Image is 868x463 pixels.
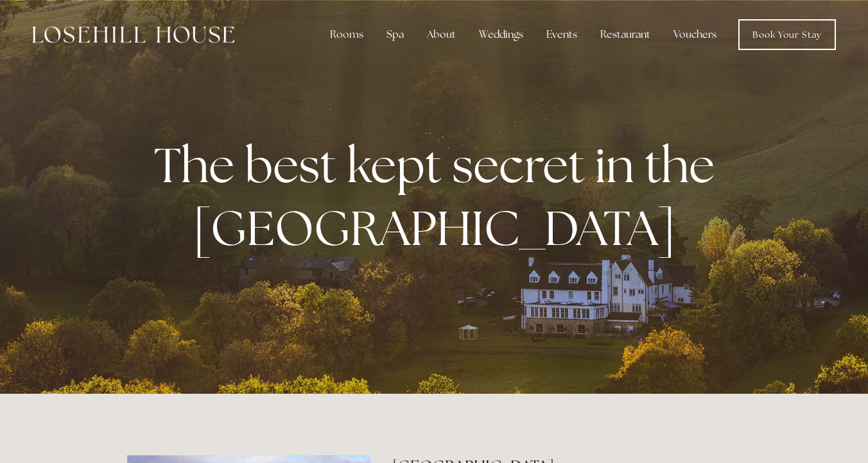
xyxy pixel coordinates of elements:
[417,22,466,47] div: About
[536,22,587,47] div: Events
[663,22,727,47] a: Vouchers
[320,22,374,47] div: Rooms
[376,22,414,47] div: Spa
[738,19,836,50] a: Book Your Stay
[590,22,661,47] div: Restaurant
[154,133,725,259] strong: The best kept secret in the [GEOGRAPHIC_DATA]
[32,26,234,43] img: Losehill House
[469,22,534,47] div: Weddings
